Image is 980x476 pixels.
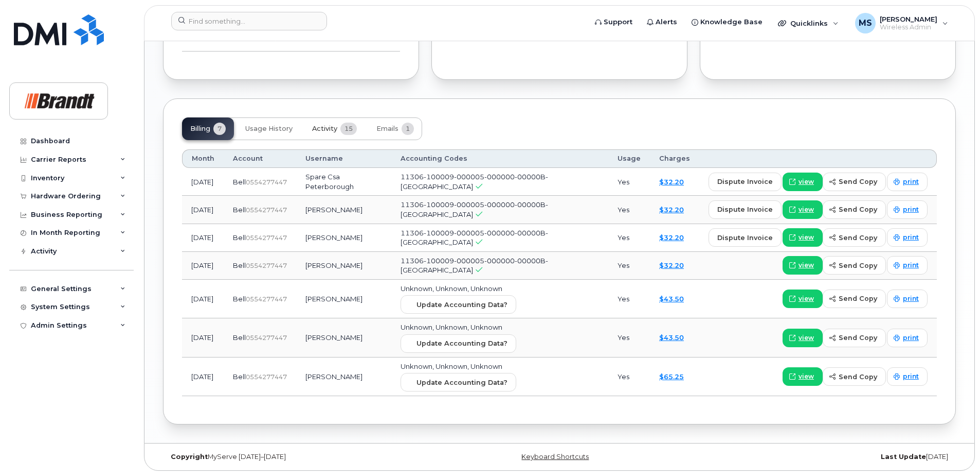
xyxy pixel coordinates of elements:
span: print [903,233,919,242]
a: view [783,228,823,247]
span: Update Accounting Data? [416,378,507,387]
span: Support [604,17,632,27]
button: send copy [823,173,886,191]
span: 11306-100009-000005-000000-00000B-[GEOGRAPHIC_DATA] [401,229,548,247]
span: Bell [233,233,246,242]
a: Keyboard Shortcuts [521,453,589,461]
a: Alerts [640,12,684,32]
td: [PERSON_NAME] [296,358,391,397]
button: send copy [823,367,886,386]
td: [PERSON_NAME] [296,196,391,224]
a: $32.20 [659,261,684,269]
input: Find something... [171,12,327,30]
a: view [783,329,823,347]
span: send copy [839,233,877,243]
a: $32.20 [659,233,684,242]
span: send copy [839,333,877,343]
span: print [903,372,919,381]
td: [DATE] [182,224,224,252]
span: 0554277447 [246,234,287,242]
th: Usage [608,149,650,168]
span: Bell [233,333,246,342]
a: print [887,290,928,308]
span: send copy [839,205,877,214]
td: Yes [608,224,650,252]
span: dispute invoice [717,233,773,243]
a: view [783,290,823,308]
span: Bell [233,261,246,269]
td: Yes [608,168,650,196]
td: [PERSON_NAME] [296,280,391,319]
strong: Copyright [171,453,208,461]
th: Month [182,149,224,168]
td: [PERSON_NAME] [296,318,391,358]
td: [DATE] [182,280,224,319]
button: send copy [823,256,886,275]
a: Support [588,12,640,32]
td: Yes [608,252,650,280]
span: send copy [839,177,877,186]
span: Bell [233,372,246,381]
span: Bell [233,206,246,214]
a: $32.20 [659,206,684,214]
span: 1 [402,123,414,135]
a: view [783,200,823,219]
a: Knowledge Base [684,12,770,32]
span: 11306-100009-000005-000000-00000B-[GEOGRAPHIC_DATA] [401,257,548,275]
span: Unknown, Unknown, Unknown [401,323,502,331]
span: view [798,333,814,343]
span: send copy [839,294,877,303]
th: Account [224,149,296,168]
span: send copy [839,261,877,270]
span: Alerts [656,17,677,27]
a: print [887,173,928,191]
button: Update Accounting Data? [401,373,516,392]
button: Update Accounting Data? [401,295,516,314]
button: dispute invoice [709,200,782,219]
a: $32.20 [659,178,684,186]
div: Quicklinks [771,13,846,33]
span: Activity [312,125,337,133]
span: 0554277447 [246,206,287,214]
span: 0554277447 [246,334,287,342]
span: Unknown, Unknown, Unknown [401,362,502,370]
span: view [798,233,814,242]
button: send copy [823,200,886,219]
span: print [903,177,919,186]
span: Update Accounting Data? [416,338,507,348]
span: Usage History [245,125,293,133]
span: Update Accounting Data? [416,300,507,310]
div: Megan Scheel [848,13,955,33]
td: [PERSON_NAME] [296,252,391,280]
span: [PERSON_NAME] [880,15,937,23]
button: send copy [823,290,886,308]
a: view [783,173,823,191]
td: [DATE] [182,358,224,397]
td: Yes [608,358,650,397]
span: dispute invoice [717,205,773,214]
a: view [783,256,823,275]
a: print [887,200,928,219]
td: Spare Csa Peterborough [296,168,391,196]
span: print [903,333,919,343]
td: [DATE] [182,252,224,280]
td: [DATE] [182,168,224,196]
td: [PERSON_NAME] [296,224,391,252]
span: Unknown, Unknown, Unknown [401,284,502,293]
span: 0554277447 [246,178,287,186]
span: MS [859,17,872,29]
a: print [887,329,928,347]
span: 11306-100009-000005-000000-00000B-[GEOGRAPHIC_DATA] [401,200,548,218]
td: [DATE] [182,318,224,358]
span: view [798,205,814,214]
td: Yes [608,196,650,224]
span: print [903,205,919,214]
button: dispute invoice [709,173,782,191]
button: send copy [823,228,886,247]
a: view [783,367,823,386]
div: MyServe [DATE]–[DATE] [163,453,427,461]
div: [DATE] [692,453,956,461]
span: Wireless Admin [880,23,937,31]
span: print [903,261,919,270]
span: 0554277447 [246,295,287,303]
